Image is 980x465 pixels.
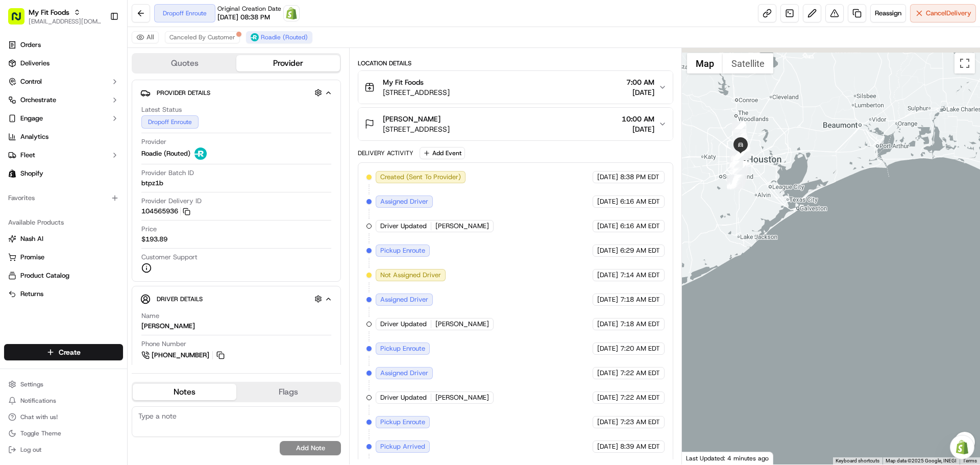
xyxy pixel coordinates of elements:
div: Location Details [358,59,673,67]
button: Create [4,344,123,360]
a: [PHONE_NUMBER] [141,350,226,361]
button: Product Catalog [4,267,123,284]
button: Nash AI [4,231,123,247]
span: [STREET_ADDRESS] [383,87,450,97]
span: [DATE] [597,393,618,402]
div: 58 [734,147,747,160]
a: 📗Knowledge Base [6,197,82,215]
a: Powered byPylon [72,225,124,233]
div: 54 [735,147,748,160]
span: [DATE] [597,320,618,329]
span: Driver Updated [380,222,427,231]
div: 46 [732,122,745,135]
img: Shopify [285,7,298,19]
a: Nash AI [8,234,119,243]
span: Nash AI [20,234,43,243]
span: Provider Delivery ID [141,197,202,206]
span: Product Catalog [20,271,69,280]
button: Toggle Theme [4,426,123,440]
span: Log out [20,446,41,454]
span: Pickup Arrived [380,442,425,451]
button: Provider Details [140,84,332,101]
span: Roadie (Routed) [261,33,308,41]
span: [DATE] [622,124,654,134]
div: 14 [732,171,745,184]
span: [DATE] [597,442,618,451]
div: Delivery Activity [358,149,413,157]
span: Orders [20,40,41,50]
span: Pickup Enroute [380,246,425,255]
span: My Fit Foods [383,77,424,87]
span: [PERSON_NAME] [435,320,489,329]
span: [DATE] [626,87,654,97]
img: 1736555255976-a54dd68f-1ca7-489b-9aae-adbdc363a1c4 [20,159,29,167]
span: 6:16 AM EDT [620,197,660,206]
a: Promise [8,253,119,262]
img: 1753817452368-0c19585d-7be3-40d9-9a41-2dc781b3d1eb [21,97,40,116]
span: 7:22 AM EDT [620,369,660,378]
div: 24 [733,161,746,174]
div: Last Updated: 4 minutes ago [682,452,773,464]
span: Settings [20,380,43,388]
div: [PERSON_NAME] [141,322,195,331]
span: • [85,158,88,166]
span: 7:18 AM EDT [620,295,660,304]
button: My Fit Foods[EMAIL_ADDRESS][DOMAIN_NAME] [4,4,106,29]
span: Create [59,347,81,357]
a: Shopify [283,5,300,21]
span: [PERSON_NAME] [435,393,489,402]
span: [DATE] [597,197,618,206]
img: Bea Lacdao [10,149,27,165]
div: 41 [733,128,746,141]
span: Pylon [102,226,124,233]
span: Assigned Driver [380,295,428,304]
span: [DATE] [597,271,618,280]
button: Log out [4,443,123,457]
span: Provider [141,137,166,146]
button: Engage [4,110,123,127]
img: Shopify logo [8,169,16,178]
span: Price [141,225,157,234]
span: [DATE] [90,158,111,166]
span: Shopify [20,169,43,178]
button: Toggle fullscreen view [954,53,975,74]
div: 9 [727,175,740,188]
button: See all [158,131,186,143]
span: Assigned Driver [380,197,428,206]
span: [STREET_ADDRESS] [383,124,450,134]
span: Driver Updated [380,393,427,402]
button: Canceled By Customer [165,31,240,43]
span: btpz1b [141,179,163,188]
span: 10:00 AM [622,114,654,124]
span: Roadie (Routed) [141,149,190,158]
span: 6:16 AM EDT [620,222,660,231]
div: 📗 [10,202,18,210]
button: All [132,31,159,43]
div: 16 [733,168,746,182]
button: Fleet [4,147,123,163]
span: Assigned Driver [380,369,428,378]
input: Got a question? Start typing here... [27,66,184,77]
span: Promise [20,253,44,262]
button: Flags [236,384,340,400]
span: 7:00 AM [626,77,654,87]
a: Terms (opens in new tab) [963,458,977,463]
div: We're available if you need us! [46,108,140,116]
span: Control [20,77,42,86]
span: Knowledge Base [20,201,78,211]
span: Name [141,311,159,321]
a: Shopify [4,165,123,182]
button: Add Event [420,147,465,159]
button: Keyboard shortcuts [836,457,879,464]
div: 29 [730,154,743,167]
div: 18 [736,161,749,175]
span: 6:29 AM EDT [620,246,660,255]
span: [DATE] 08:38 PM [217,13,270,22]
span: Not Assigned Driver [380,271,441,280]
span: 7:18 AM EDT [620,320,660,329]
span: Original Creation Date [217,5,281,13]
button: Show street map [687,53,723,74]
span: [PHONE_NUMBER] [152,351,209,360]
button: My Fit Foods [29,7,69,17]
span: 8:39 AM EDT [620,442,660,451]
